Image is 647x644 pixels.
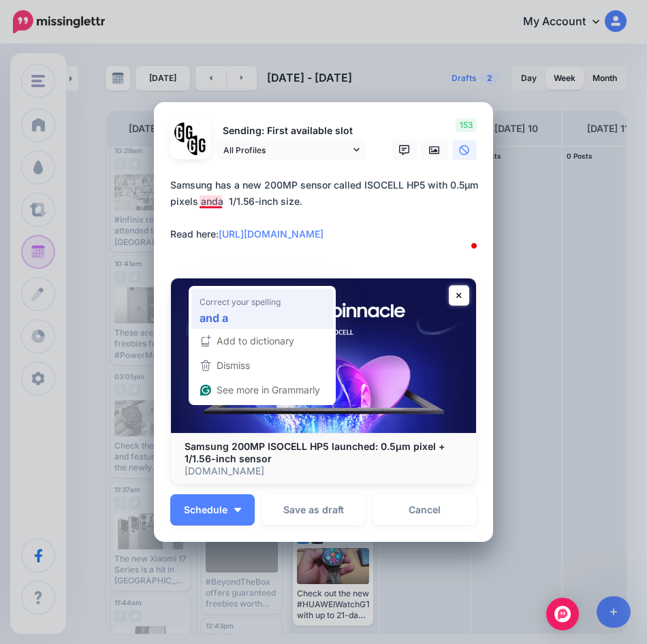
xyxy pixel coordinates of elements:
[223,143,350,157] span: All Profiles
[185,465,462,477] p: [DOMAIN_NAME]
[456,118,477,132] span: 153
[170,177,484,259] textarea: To enrich screen reader interactions, please activate Accessibility in Grammarly extension settings
[262,494,366,526] button: Save as draft
[217,123,366,139] p: Sending: First available slot
[546,598,579,630] div: Open Intercom Messenger
[170,177,484,242] div: Samsung has a new 200MP sensor called ISOCELL HP5 with 0.5µm pixels anda 1/1.56-inch size. Read h...
[174,123,194,142] img: 353459792_649996473822713_4483302954317148903_n-bsa138318.png
[373,494,477,526] a: Cancel
[184,505,227,515] span: Schedule
[187,135,207,155] img: JT5sWCfR-79925.png
[170,494,255,526] button: Schedule
[171,278,476,433] img: Samsung 200MP ISOCELL HP5 launched: 0.5µm pixel + 1/1.56-inch sensor
[234,508,241,512] img: arrow-down-white.png
[217,140,366,160] a: All Profiles
[185,440,445,464] b: Samsung 200MP ISOCELL HP5 launched: 0.5µm pixel + 1/1.56-inch sensor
